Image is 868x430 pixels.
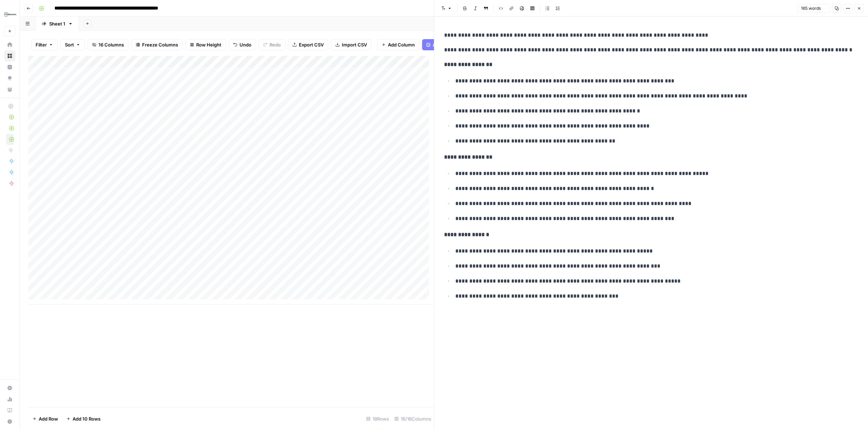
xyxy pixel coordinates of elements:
[4,8,17,21] img: FYidoctors Logo
[36,41,47,48] span: Filter
[18,18,77,24] div: Domain: [DOMAIN_NAME]
[299,41,324,48] span: Export CSV
[28,41,62,46] div: Domain Overview
[196,41,221,48] span: Row Height
[240,41,251,48] span: Undo
[20,11,34,17] div: v 4.0.25
[4,39,15,50] a: Home
[11,11,17,17] img: logo_orange.svg
[11,18,17,24] img: website_grey.svg
[49,20,65,27] div: Sheet 1
[363,413,392,424] div: 19 Rows
[4,405,15,416] a: Learning Hub
[4,416,15,427] button: Help + Support
[801,5,821,12] span: 165 words
[131,39,183,50] button: Freeze Columns
[342,41,367,48] span: Import CSV
[4,6,15,23] button: Workspace: FYidoctors
[36,17,79,31] a: Sheet 1
[28,413,62,424] button: Add Row
[62,413,105,424] button: Add 10 Rows
[270,41,281,48] span: Redo
[331,39,372,50] button: Import CSV
[71,41,76,46] img: tab_keywords_by_traffic_grey.svg
[98,41,124,48] span: 16 Columns
[73,415,101,422] span: Add 10 Rows
[4,50,15,61] a: Browse
[4,394,15,405] a: Usage
[229,39,256,50] button: Undo
[4,61,15,73] a: Insights
[798,4,830,13] button: 165 words
[65,41,74,48] span: Sort
[31,39,58,50] button: Filter
[4,73,15,84] a: Opportunities
[39,415,58,422] span: Add Row
[78,41,115,46] div: Keywords by Traffic
[60,39,85,50] button: Sort
[392,413,434,424] div: 16/16 Columns
[288,39,328,50] button: Export CSV
[20,41,26,46] img: tab_domain_overview_orange.svg
[259,39,285,50] button: Redo
[142,41,178,48] span: Freeze Columns
[4,382,15,394] a: Settings
[388,41,415,48] span: Add Column
[4,84,15,95] a: Your Data
[185,39,226,50] button: Row Height
[377,39,419,50] button: Add Column
[422,39,475,50] button: Add Power Agent
[88,39,128,50] button: 16 Columns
